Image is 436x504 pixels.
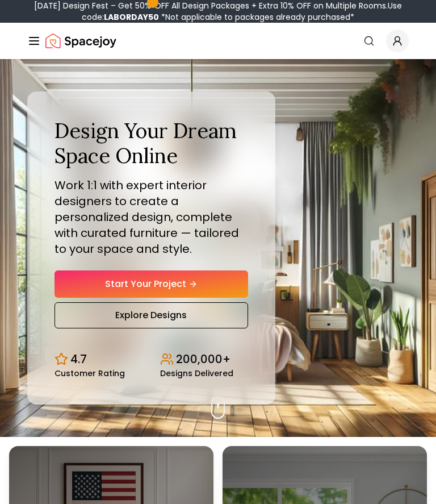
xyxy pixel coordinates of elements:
[54,119,248,168] h1: Design Your Dream Space Online
[54,302,248,328] a: Explore Designs
[159,11,354,23] span: *Not applicable to packages already purchased*
[160,369,233,377] small: Designs Delivered
[54,177,248,257] p: Work 1:1 with expert interior designers to create a personalized design, complete with curated fu...
[45,30,116,52] a: Spacejoy
[27,23,409,59] nav: Global
[54,369,125,377] small: Customer Rating
[54,342,248,377] div: Design stats
[70,351,87,367] p: 4.7
[104,11,159,23] b: LABORDAY50
[45,30,116,52] img: Spacejoy Logo
[54,270,248,298] a: Start Your Project
[176,351,230,367] p: 200,000+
